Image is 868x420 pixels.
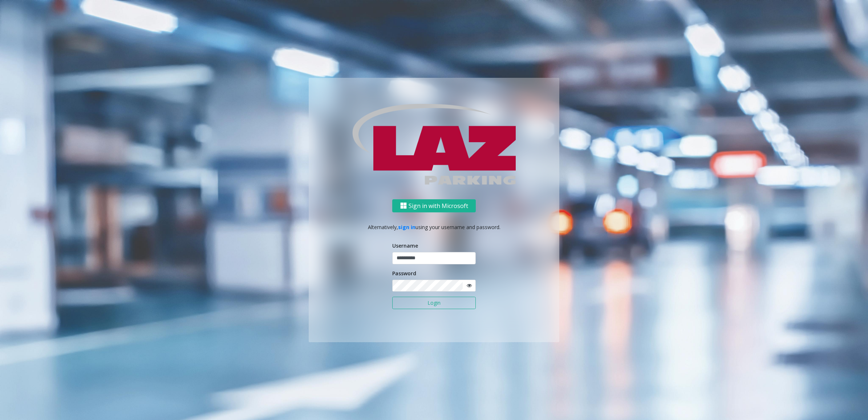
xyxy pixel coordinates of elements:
[392,242,418,249] label: Username
[392,269,416,277] label: Password
[398,224,415,231] a: sign in
[316,223,552,231] p: Alternatively, using your username and password.
[392,199,476,213] button: Sign in with Microsoft
[392,297,476,309] button: Login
